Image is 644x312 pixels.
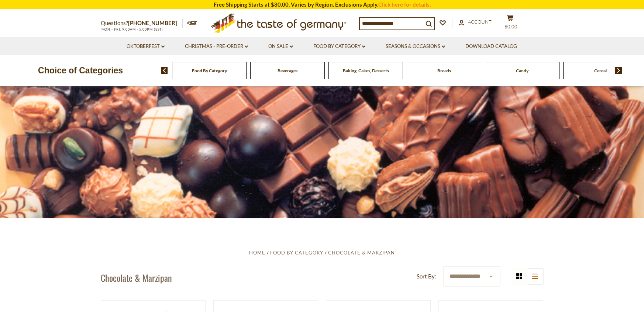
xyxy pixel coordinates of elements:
a: Oktoberfest [127,42,165,51]
a: Account [459,18,492,26]
a: Food By Category [192,68,227,73]
a: Breads [437,68,451,73]
p: Questions? [101,18,183,28]
a: Home [249,250,265,256]
span: MON - FRI, 9:00AM - 5:00PM (EST) [101,27,163,31]
a: On Sale [268,42,293,51]
span: Account [468,19,492,25]
a: Download Catalog [465,42,517,51]
button: $0.00 [499,14,521,33]
a: Baking, Cakes, Desserts [343,68,389,73]
h1: Chocolate & Marzipan [101,272,172,283]
a: [PHONE_NUMBER] [128,20,177,26]
a: Seasons & Occasions [386,42,445,51]
span: $0.00 [504,24,517,30]
a: Beverages [278,68,297,73]
label: Sort By: [417,272,436,281]
a: Food By Category [313,42,365,51]
a: Chocolate & Marzipan [328,250,395,256]
a: Food By Category [270,250,323,256]
a: Candy [516,68,528,73]
a: Christmas - PRE-ORDER [185,42,248,51]
a: Cereal [594,68,607,73]
a: Click here for details. [378,1,431,8]
img: previous arrow [161,67,168,74]
img: next arrow [615,67,622,74]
